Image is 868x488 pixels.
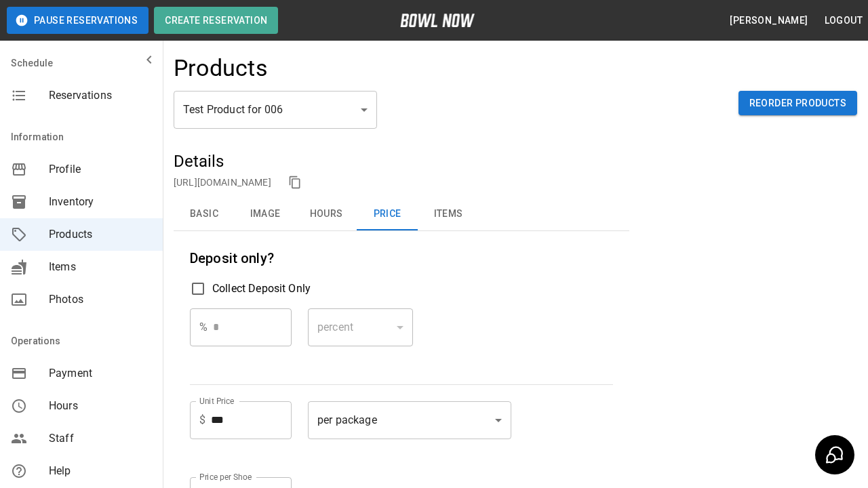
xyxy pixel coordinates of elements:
div: basic tabs example [174,198,629,230]
span: Help [49,463,152,479]
span: Products [49,226,152,243]
span: Inventory [49,194,152,210]
span: Items [49,259,152,275]
button: Create Reservation [154,7,278,34]
h4: Products [174,54,268,83]
span: Staff [49,430,152,447]
div: per package [308,401,511,439]
div: Test Product for 006 [174,91,377,129]
button: Hours [296,198,357,230]
span: Profile [49,161,152,178]
span: Reservations [49,87,152,104]
span: Payment [49,365,152,382]
button: copy link [285,172,305,192]
button: Reorder Products [738,91,857,116]
img: logo [400,14,475,27]
button: Image [235,198,296,230]
button: Basic [174,198,235,230]
button: [PERSON_NAME] [724,8,813,33]
h6: Deposit only? [190,247,613,269]
span: Photos [49,291,152,308]
button: Pause Reservations [7,7,149,34]
button: Logout [819,8,868,33]
button: Price [357,198,418,230]
p: $ [199,412,205,428]
h5: Details [174,150,629,172]
span: Collect Deposit Only [212,281,311,297]
span: Hours [49,398,152,414]
button: Items [418,198,479,230]
p: % [199,319,208,335]
a: [URL][DOMAIN_NAME] [174,177,271,188]
div: percent [308,308,413,346]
